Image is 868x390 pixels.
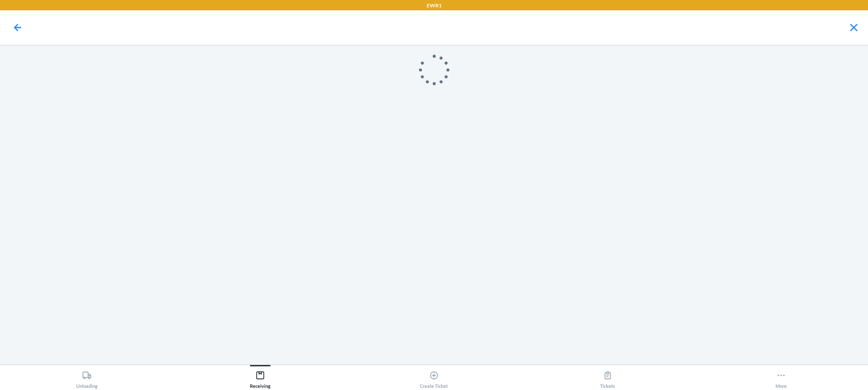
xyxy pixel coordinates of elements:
div: Tickets [600,367,615,389]
div: Receiving [250,367,271,389]
button: Tickets [521,365,695,389]
button: Receiving [174,365,348,389]
div: Create Ticket [420,367,448,389]
button: Create Ticket [347,365,521,389]
div: More [776,367,787,389]
div: Unloading [76,367,98,389]
button: More [694,365,868,389]
p: EWR1 [427,2,442,9]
